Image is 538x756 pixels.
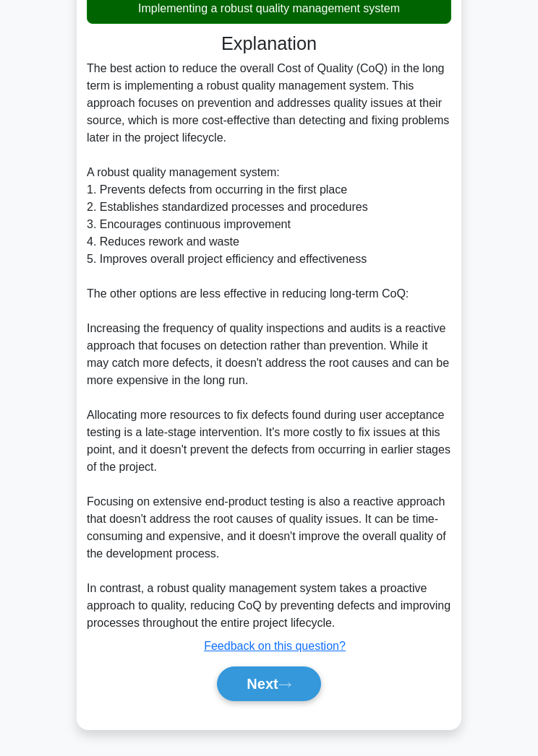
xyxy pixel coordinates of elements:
h3: Explanation [95,32,443,54]
a: Feedback on this question? [204,640,346,652]
button: Next [217,666,320,701]
div: The best action to reduce the overall Cost of Quality (CoQ) in the long term is implementing a ro... [87,60,451,632]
